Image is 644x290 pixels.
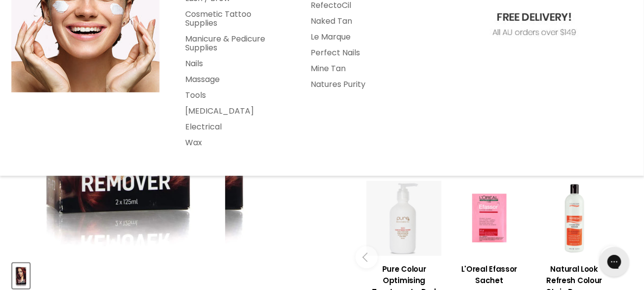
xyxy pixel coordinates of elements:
[173,72,296,87] a: Massage
[173,87,296,103] a: Tools
[173,119,296,135] a: Electrical
[173,103,296,119] a: [MEDICAL_DATA]
[298,13,422,29] a: Naked Tan
[298,77,422,92] a: Natures Purity
[298,45,422,61] a: Perfect Nails
[13,264,29,288] img: Pure Eliminate Colour Remover
[298,61,422,77] a: Mine Tan
[173,6,296,31] a: Cosmetic Tattoo Supplies
[595,244,634,280] iframe: Gorgias live chat messenger
[173,31,296,56] a: Manicure & Pedicure Supplies
[11,260,333,289] div: Product thumbnails
[298,29,422,45] a: Le Marque
[173,56,296,72] a: Nails
[173,135,296,151] a: Wax
[451,263,526,286] h3: L'Oreal Efassor Sachet
[12,263,30,289] button: Pure Eliminate Colour Remover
